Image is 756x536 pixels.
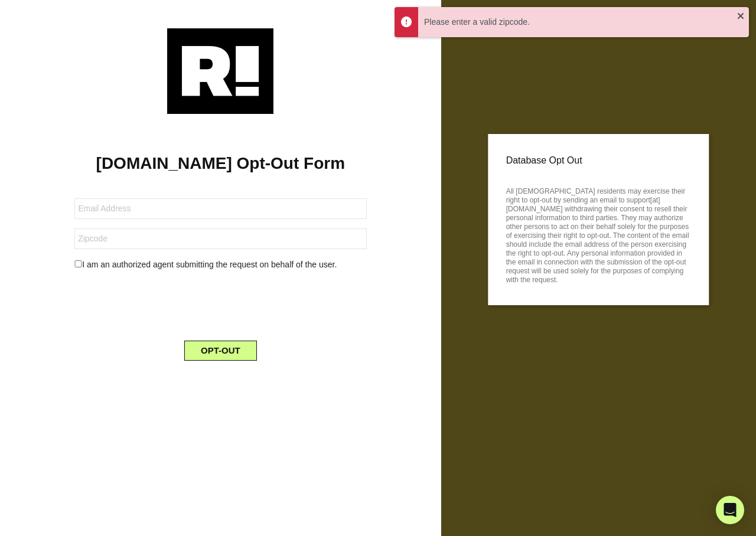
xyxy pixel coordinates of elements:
h1: [DOMAIN_NAME] Opt-Out Form [18,153,423,174]
p: All [DEMOGRAPHIC_DATA] residents may exercise their right to opt-out by sending an email to suppo... [506,184,691,285]
iframe: reCAPTCHA [131,280,310,326]
div: I am an authorized agent submitting the request on behalf of the user. [66,259,375,271]
div: Open Intercom Messenger [716,496,744,524]
div: Please enter a valid zipcode. [424,16,737,28]
input: Zipcode [74,228,366,249]
p: Database Opt Out [506,152,691,169]
input: Email Address [74,198,366,219]
button: OPT-OUT [184,341,257,361]
img: Retention.com [167,28,273,114]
